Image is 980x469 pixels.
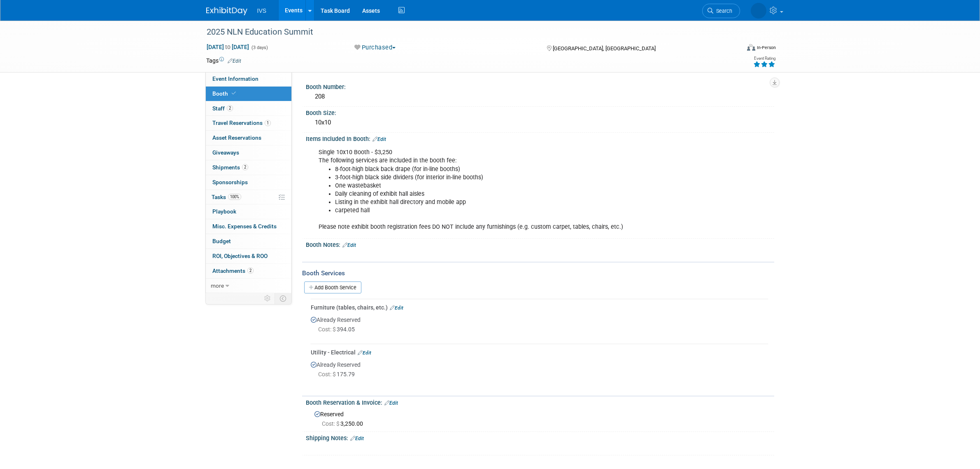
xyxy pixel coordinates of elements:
[257,7,267,14] span: IVS
[206,87,291,101] a: Booth
[358,350,371,356] a: Edit
[206,219,291,234] a: Misc. Expenses & Credits
[228,58,241,64] a: Edit
[212,194,241,200] span: Tasks
[747,44,755,51] img: Format-Inperson.png
[261,293,275,304] td: Personalize Event Tab Strip
[212,179,248,185] span: Sponsorships
[206,279,291,293] a: more
[206,204,291,219] a: Playbook
[691,43,776,55] div: Event Format
[318,326,358,333] span: 394.05
[312,116,768,129] div: 10x10
[753,56,775,61] div: Event Rating
[306,81,774,91] div: Booth Number:
[232,91,236,96] i: Booth reservation complete
[384,400,398,406] a: Edit
[265,120,271,126] span: 1
[206,72,291,86] a: Event Information
[212,120,271,126] span: Travel Reservations
[212,164,248,171] span: Shipments
[212,223,277,230] span: Misc. Expenses & Credits
[275,293,291,304] td: Toggle Event Tabs
[311,312,768,341] div: Already Reserved
[212,149,239,156] span: Giveaways
[206,101,291,116] a: Staff2
[251,45,268,50] span: (3 days)
[312,90,768,103] div: 208
[212,75,258,82] span: Event Information
[302,269,774,278] div: Booth Services
[206,160,291,175] a: Shipments2
[751,3,766,19] img: Kyle Shelstad
[206,234,291,249] a: Budget
[206,190,291,204] a: Tasks100%
[318,371,358,378] span: 175.79
[351,43,399,52] button: Purchased
[206,175,291,190] a: Sponsorships
[211,282,224,289] span: more
[306,396,774,407] div: Booth Reservation & Invoice:
[312,408,768,428] div: Reserved
[204,25,728,40] div: 2025 NLN Education Summit
[212,134,261,141] span: Asset Reservations
[206,116,291,130] a: Travel Reservations1
[247,267,254,274] span: 2
[206,56,241,65] td: Tags
[318,371,337,378] span: Cost: $
[212,90,237,97] span: Booth
[306,133,774,143] div: Items Included In Booth:
[713,8,732,14] span: Search
[311,303,768,312] div: Furniture (tables, chairs, etc.)
[206,131,291,145] a: Asset Reservations
[206,145,291,160] a: Giveaways
[306,239,774,249] div: Booth Notes:
[227,105,233,111] span: 2
[322,420,366,427] span: 3,250.00
[311,356,768,386] div: Already Reserved
[335,206,679,215] li: carpeted hall
[335,174,679,182] li: 3-foot-high black side dividers (for interior in-line booths)
[242,164,248,170] span: 2
[335,198,679,206] li: Listing in the exhibit hall directory and mobile app
[212,267,254,274] span: Attachments
[212,105,233,112] span: Staff
[212,238,231,244] span: Budget
[335,165,679,174] li: 8-foot-high black back drape (for in-line booths)
[342,242,356,248] a: Edit
[350,436,364,441] a: Edit
[206,43,249,51] span: [DATE] [DATE]
[224,44,232,50] span: to
[306,432,774,443] div: Shipping Notes:
[553,45,656,52] span: [GEOGRAPHIC_DATA], [GEOGRAPHIC_DATA]
[228,194,241,200] span: 100%
[390,305,403,311] a: Edit
[311,348,768,356] div: Utility - Electrical
[322,420,340,427] span: Cost: $
[306,107,774,117] div: Booth Size:
[304,281,361,293] a: Add Booth Service
[206,249,291,263] a: ROI, Objectives & ROO
[372,136,386,142] a: Edit
[212,208,236,215] span: Playbook
[318,326,337,333] span: Cost: $
[757,45,776,51] div: In-Person
[702,4,740,18] a: Search
[206,7,247,15] img: ExhibitDay
[313,144,684,235] div: Single 10x10 Booth - $3,250 The following services are included in the booth fee: Please note exh...
[212,253,268,259] span: ROI, Objectives & ROO
[335,190,679,198] li: Daily cleaning of exhibit hall aisles
[206,264,291,278] a: Attachments2
[335,182,679,190] li: One wastebasket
